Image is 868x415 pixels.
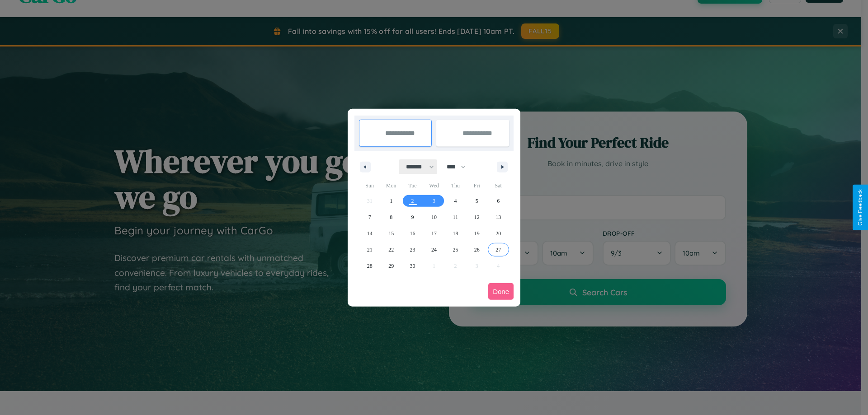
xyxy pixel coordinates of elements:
span: Tue [402,178,423,193]
button: 3 [423,193,444,209]
span: Wed [423,178,444,193]
span: 9 [411,209,414,225]
span: 6 [497,193,500,209]
button: 26 [466,242,487,258]
span: 1 [390,193,392,209]
button: 4 [445,193,466,209]
button: 16 [402,225,423,242]
span: 27 [495,242,501,258]
button: 5 [466,193,487,209]
button: 27 [488,242,509,258]
div: Give Feedback [857,189,863,226]
button: 28 [359,258,380,274]
button: 12 [466,209,487,225]
button: 7 [359,209,380,225]
span: 28 [367,258,373,274]
button: 25 [445,242,466,258]
span: 29 [388,258,394,274]
button: 20 [488,225,509,242]
span: 19 [474,225,480,242]
span: Sat [488,178,509,193]
button: 11 [445,209,466,225]
span: Fri [466,178,487,193]
button: 24 [423,242,444,258]
button: 30 [402,258,423,274]
span: 7 [368,209,371,225]
button: 1 [380,193,401,209]
span: 11 [453,209,458,225]
span: 16 [410,225,415,242]
span: Thu [445,178,466,193]
button: 8 [380,209,401,225]
span: 12 [474,209,480,225]
button: 23 [402,242,423,258]
span: 23 [410,242,415,258]
span: 14 [367,225,373,242]
span: 26 [474,242,480,258]
span: 4 [454,193,457,209]
span: Mon [380,178,401,193]
span: 10 [431,209,437,225]
span: 8 [390,209,392,225]
span: 25 [453,242,458,258]
button: 17 [423,225,444,242]
span: 3 [433,193,435,209]
button: 29 [380,258,401,274]
button: 14 [359,225,380,242]
button: 2 [402,193,423,209]
button: 18 [445,225,466,242]
span: 18 [453,225,458,242]
span: 30 [410,258,415,274]
button: 6 [488,193,509,209]
button: 21 [359,242,380,258]
span: 17 [431,225,437,242]
button: 10 [423,209,444,225]
span: 21 [367,242,373,258]
button: Done [488,283,514,300]
span: 5 [476,193,478,209]
span: Sun [359,178,380,193]
span: 2 [411,193,414,209]
span: 15 [388,225,394,242]
button: 19 [466,225,487,242]
button: 15 [380,225,401,242]
span: 24 [431,242,437,258]
button: 22 [380,242,401,258]
button: 13 [488,209,509,225]
button: 9 [402,209,423,225]
span: 22 [388,242,394,258]
span: 13 [495,209,501,225]
span: 20 [495,225,501,242]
